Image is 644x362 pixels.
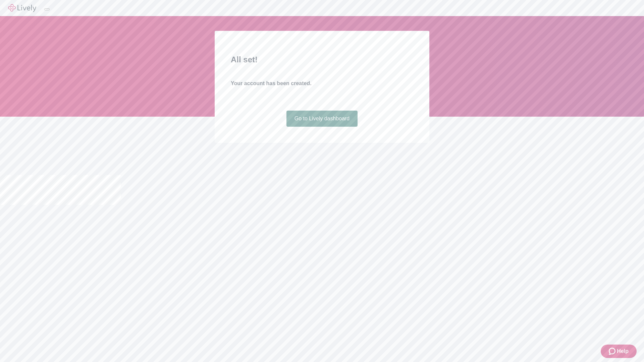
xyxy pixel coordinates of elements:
[609,347,617,355] svg: Zendesk support icon
[617,347,629,355] span: Help
[231,54,413,66] h2: All set!
[8,4,36,12] img: Lively
[601,345,637,358] button: Zendesk support iconHelp
[231,79,413,87] h4: Your account has been created.
[286,111,358,127] a: Go to Lively dashboard
[44,8,50,10] button: Log out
